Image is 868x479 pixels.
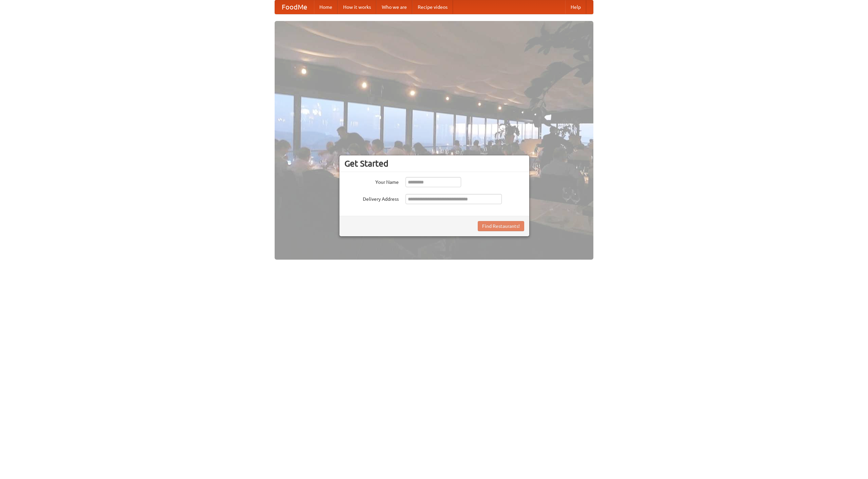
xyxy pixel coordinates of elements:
button: Find Restaurants! [478,221,524,231]
label: Delivery Address [344,194,399,202]
a: How it works [338,0,376,14]
h3: Get Started [344,158,524,169]
a: Home [314,0,338,14]
a: FoodMe [275,0,314,14]
a: Recipe videos [412,0,453,14]
label: Your Name [344,177,399,186]
a: Who we are [376,0,412,14]
a: Help [565,0,586,14]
